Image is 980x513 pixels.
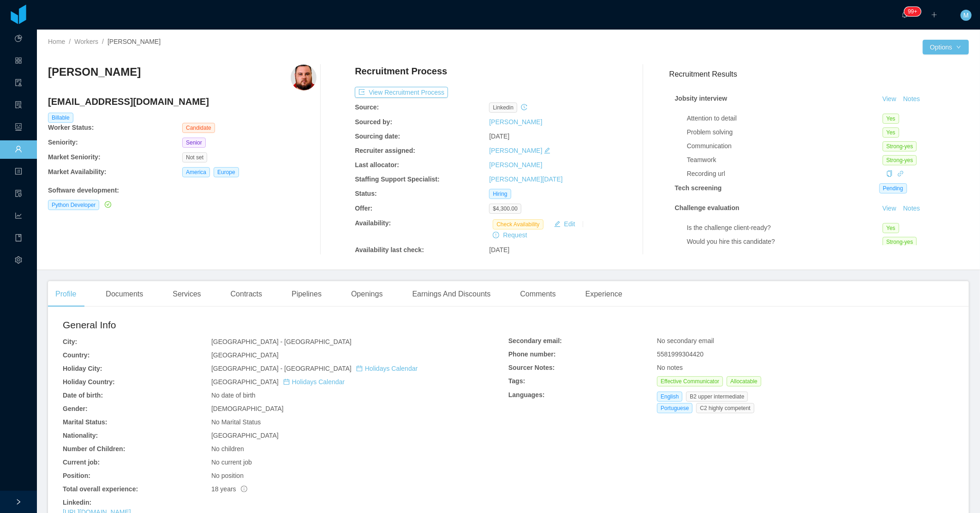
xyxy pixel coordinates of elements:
a: icon: calendarHolidays Calendar [356,365,418,372]
span: No secondary email [657,337,714,344]
img: 6e1b58d3-4d1a-4535-82c7-053719bd90db_67a615e0d33da-400w.png [291,65,317,91]
span: Strong-yes [883,141,917,151]
span: Candidate [182,123,215,133]
div: Openings [344,281,390,307]
b: Staffing Support Specialist: [355,175,440,183]
span: [GEOGRAPHIC_DATA] - [GEOGRAPHIC_DATA] [211,365,418,372]
a: [PERSON_NAME] [489,118,542,126]
b: Status: [355,190,376,197]
span: Senior [182,138,206,148]
span: Billable [48,113,73,123]
span: C2 highly competent [696,403,754,413]
b: City: [63,338,77,345]
b: Country: [63,351,90,359]
button: icon: editEdit [550,218,579,229]
span: linkedin [489,103,517,113]
h4: [EMAIL_ADDRESS][DOMAIN_NAME] [48,95,317,108]
b: Market Seniority: [48,153,101,161]
b: Sourced by: [355,118,392,126]
i: icon: bell [902,12,908,18]
a: icon: link [897,170,904,177]
a: [PERSON_NAME][DATE] [489,175,562,183]
span: No children [211,445,244,453]
span: 5581999304420 [657,350,704,358]
b: Number of Children: [63,445,125,453]
a: icon: robot [15,118,22,138]
sup: 2146 [904,7,921,16]
i: icon: calendar [283,379,290,385]
span: Effective Communicator [657,376,723,386]
button: Notes [900,94,924,105]
b: Last allocator: [355,161,399,169]
span: No Marital Status [211,418,261,426]
span: No current job [211,459,252,466]
button: icon: exclamation-circleRequest [489,229,531,241]
span: Yes [883,223,899,233]
b: Marital Status: [63,418,107,426]
span: / [102,38,104,45]
span: Pending [879,183,907,193]
div: Experience [578,281,630,307]
a: icon: user [15,140,22,160]
button: Notes [900,203,924,214]
i: icon: setting [15,252,22,271]
span: [GEOGRAPHIC_DATA] [211,378,345,386]
i: icon: check-circle [105,201,111,208]
a: icon: appstore [15,52,22,71]
b: Availability last check: [355,246,424,253]
span: Hiring [489,189,511,199]
b: Tags: [508,377,525,385]
h3: [PERSON_NAME] [48,65,141,79]
span: [PERSON_NAME] [108,38,161,45]
span: Yes [883,127,899,138]
b: Recruiter assigned: [355,147,415,154]
strong: Tech screening [675,184,722,192]
a: View [879,95,900,103]
span: No position [211,472,244,479]
a: Home [48,38,65,45]
span: [GEOGRAPHIC_DATA] [211,432,279,439]
button: icon: exportView Recruitment Process [355,87,448,98]
b: Offer: [355,205,372,212]
h4: Recruitment Process [355,65,447,78]
div: Copy [886,169,893,179]
i: icon: edit [544,147,550,154]
div: Comments [513,281,563,307]
b: Seniority: [48,139,78,146]
strong: Jobsity interview [675,95,728,102]
div: Is the challenge client-ready? [687,223,883,233]
b: Total overall experience: [63,485,138,493]
b: Date of birth: [63,392,103,399]
span: B2 upper intermediate [686,392,748,402]
span: Python Developer [48,200,99,210]
span: 18 years [211,485,247,493]
span: [GEOGRAPHIC_DATA] - [GEOGRAPHIC_DATA] [211,338,352,345]
i: icon: solution [15,97,22,115]
a: View [879,205,900,212]
div: Contracts [223,281,269,307]
span: [DATE] [489,246,509,253]
i: icon: plus [931,12,938,18]
div: Recording url [687,169,883,179]
b: Nationality: [63,432,98,439]
b: Gender: [63,405,88,412]
a: icon: audit [15,74,22,93]
a: icon: check-circle [103,201,111,208]
div: Teamwork [687,155,883,165]
div: Services [165,281,208,307]
b: Worker Status: [48,124,94,131]
a: icon: profile [15,163,22,182]
span: Strong-yes [883,155,917,165]
span: $4,300.00 [489,204,521,214]
a: icon: exportView Recruitment Process [355,89,448,96]
b: Source: [355,103,379,111]
i: icon: calendar [356,365,363,372]
span: info-circle [241,486,247,492]
b: Sourcing date: [355,133,400,140]
b: Secondary email: [508,337,562,344]
div: Pipelines [284,281,329,307]
span: Yes [883,114,899,124]
span: Strong-yes [883,237,917,247]
div: Profile [48,281,84,307]
i: icon: link [897,170,904,177]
